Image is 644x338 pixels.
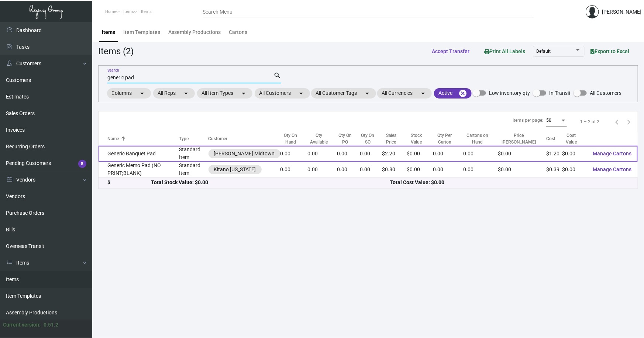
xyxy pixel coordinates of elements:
mat-icon: cancel [458,89,467,98]
td: $0.00 [407,162,433,177]
span: Accept Transfer [432,48,469,54]
button: Previous page [611,116,623,128]
mat-chip: All Currencies [377,88,432,99]
span: In Transit [549,89,571,97]
td: $1.20 [547,146,562,162]
div: Assembly Productions [168,28,221,36]
div: Items per page: [513,117,543,124]
td: 0.00 [464,162,498,177]
div: [PERSON_NAME] [602,8,641,16]
td: $0.00 [562,146,587,162]
span: Manage Cartons [593,151,632,156]
td: $0.00 [498,146,547,162]
td: 0.00 [433,162,464,177]
span: Items [141,9,152,14]
div: Cartons on Hand [464,132,492,145]
mat-chip: All Reps [153,88,195,99]
div: Name [107,135,179,142]
button: Export to Excel [585,45,635,58]
mat-chip: All Customer Tags [311,88,376,99]
div: Stock Value [407,132,426,145]
div: Cartons [229,28,247,36]
div: [PERSON_NAME] Midtown [214,150,275,158]
div: 0.51.2 [44,321,58,329]
mat-chip: Active [434,88,472,99]
mat-icon: arrow_drop_down [297,89,306,98]
div: Sales Price [382,132,407,145]
td: 0.00 [280,162,308,177]
div: Qty On PO [337,132,353,145]
span: 50 [546,118,551,123]
button: Print All Labels [478,44,531,58]
div: Current version: [3,321,41,329]
span: Low inventory qty [489,89,530,97]
div: Qty On SO [360,132,376,145]
div: Cost Value [562,132,587,145]
div: $ [107,179,151,186]
mat-icon: arrow_drop_down [138,89,147,98]
td: $0.80 [382,162,407,177]
div: Item Templates [123,28,160,36]
mat-icon: arrow_drop_down [182,89,190,98]
td: 0.00 [360,146,382,162]
div: Cost [547,135,556,142]
div: Qty On PO [337,132,360,145]
th: Customer [209,132,280,146]
td: 0.00 [337,162,360,177]
button: Accept Transfer [426,45,475,58]
mat-icon: arrow_drop_down [363,89,372,98]
div: Qty Per Carton [433,132,457,145]
div: Price [PERSON_NAME] [498,132,547,145]
span: Print All Labels [484,48,525,54]
img: admin@bootstrapmaster.com [586,5,599,18]
div: Price [PERSON_NAME] [498,132,540,145]
div: Items (2) [98,45,134,58]
mat-icon: arrow_drop_down [419,89,427,98]
mat-select: Items per page: [546,118,567,123]
span: Home [105,9,116,14]
td: $2.20 [382,146,407,162]
div: Qty On Hand [280,132,308,145]
mat-chip: Columns [107,88,151,99]
span: Items [123,9,134,14]
button: Next page [623,116,635,128]
span: Manage Cartons [593,166,632,172]
div: Name [107,135,119,142]
div: Cost [547,135,562,142]
span: All Customers [590,89,621,97]
span: Export to Excel [590,48,629,54]
td: 0.00 [307,146,337,162]
td: Standard Item [179,146,208,162]
div: Cartons on Hand [464,132,498,145]
span: Default [536,49,551,54]
div: Qty On SO [360,132,382,145]
td: Generic Memo Pad (NO PRINT;BLANK) [99,162,179,177]
div: Qty Per Carton [433,132,464,145]
div: 1 – 2 of 2 [580,118,599,125]
td: $0.00 [407,146,433,162]
td: 0.00 [280,146,308,162]
div: Type [179,135,208,142]
mat-icon: search [273,71,281,80]
mat-chip: All Item Types [197,88,252,99]
td: $0.39 [547,162,562,177]
td: $0.00 [498,162,547,177]
button: Manage Cartons [587,147,638,160]
div: Kitano [US_STATE] [214,166,256,173]
div: Total Stock Value: $0.00 [151,179,390,186]
td: $0.00 [562,162,587,177]
div: Total Cost Value: $0.00 [390,179,629,186]
td: Generic Banquet Pad [99,146,179,162]
button: Manage Cartons [587,163,638,176]
div: Stock Value [407,132,433,145]
td: 0.00 [433,146,464,162]
td: 0.00 [307,162,337,177]
mat-icon: arrow_drop_down [239,89,248,98]
div: Type [179,135,189,142]
td: Standard Item [179,162,208,177]
div: Qty Available [307,132,337,145]
td: 0.00 [464,146,498,162]
div: Qty On Hand [280,132,301,145]
div: Sales Price [382,132,400,145]
td: 0.00 [337,146,360,162]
